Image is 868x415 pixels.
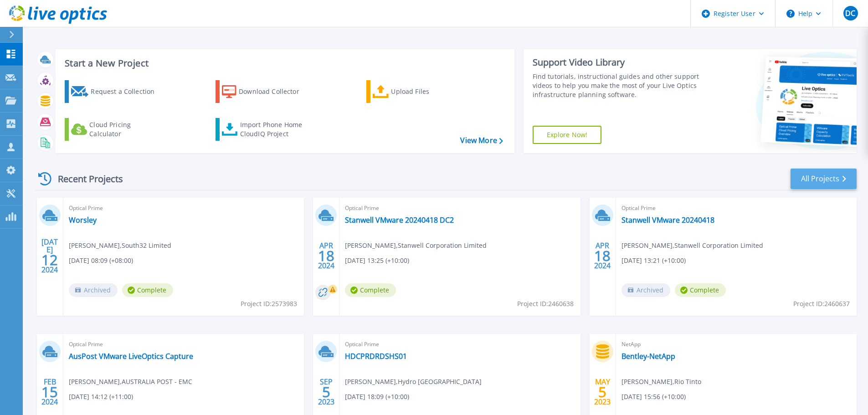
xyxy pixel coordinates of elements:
[621,215,714,225] a: Stanwell VMware 20240418
[791,169,857,189] a: All Projects
[621,377,701,387] span: [PERSON_NAME] , Rio Tinto
[318,252,334,260] span: 18
[322,388,330,396] span: 5
[345,377,482,387] span: [PERSON_NAME] , Hydro [GEOGRAPHIC_DATA]
[240,120,311,138] div: Import Phone Home CloudIQ Project
[366,80,468,103] a: Upload Files
[594,239,611,272] div: APR 2024
[65,80,166,103] a: Request a Collection
[533,72,703,99] div: Find tutorials, instructional guides and other support videos to help you make the most of your L...
[91,82,164,101] div: Request a Collection
[345,241,487,251] span: [PERSON_NAME] , Stanwell Corporation Limited
[69,283,118,297] span: Archived
[345,215,454,225] a: Stanwell VMware 20240418 DC2
[122,283,173,297] span: Complete
[41,388,58,396] span: 15
[345,352,407,361] a: HDCPRDRDSHS01
[241,299,297,309] span: Project ID: 2573983
[793,299,850,309] span: Project ID: 2460637
[460,136,503,145] a: View More
[69,203,298,213] span: Optical Prime
[533,56,703,68] div: Support Video Library
[675,283,726,297] span: Complete
[621,392,686,402] span: [DATE] 15:56 (+10:00)
[594,375,611,409] div: MAY 2023
[345,339,575,349] span: Optical Prime
[345,203,575,213] span: Optical Prime
[69,392,133,402] span: [DATE] 14:12 (+11:00)
[598,388,606,396] span: 5
[845,10,855,17] span: DC
[69,256,133,266] span: [DATE] 08:09 (+08:00)
[345,283,396,297] span: Complete
[318,239,335,272] div: APR 2024
[318,375,335,409] div: SEP 2023
[621,339,851,349] span: NetApp
[621,203,851,213] span: Optical Prime
[41,375,58,409] div: FEB 2024
[621,283,670,297] span: Archived
[239,82,312,101] div: Download Collector
[65,118,166,141] a: Cloud Pricing Calculator
[345,256,409,266] span: [DATE] 13:25 (+10:00)
[69,377,192,387] span: [PERSON_NAME] , AUSTRALIA POST - EMC
[35,168,135,190] div: Recent Projects
[89,120,162,138] div: Cloud Pricing Calculator
[69,215,97,225] a: Worsley
[41,239,58,272] div: [DATE] 2024
[65,58,503,68] h3: Start a New Project
[594,252,611,260] span: 18
[621,352,675,361] a: Bentley-NetApp
[533,126,602,144] a: Explore Now!
[216,80,317,103] a: Download Collector
[69,241,171,251] span: [PERSON_NAME] , South32 Limited
[391,82,464,101] div: Upload Files
[621,256,686,266] span: [DATE] 13:21 (+10:00)
[69,339,298,349] span: Optical Prime
[41,256,58,264] span: 12
[69,352,193,361] a: AusPost VMware LiveOptics Capture
[621,241,763,251] span: [PERSON_NAME] , Stanwell Corporation Limited
[517,299,574,309] span: Project ID: 2460638
[345,392,409,402] span: [DATE] 18:09 (+10:00)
